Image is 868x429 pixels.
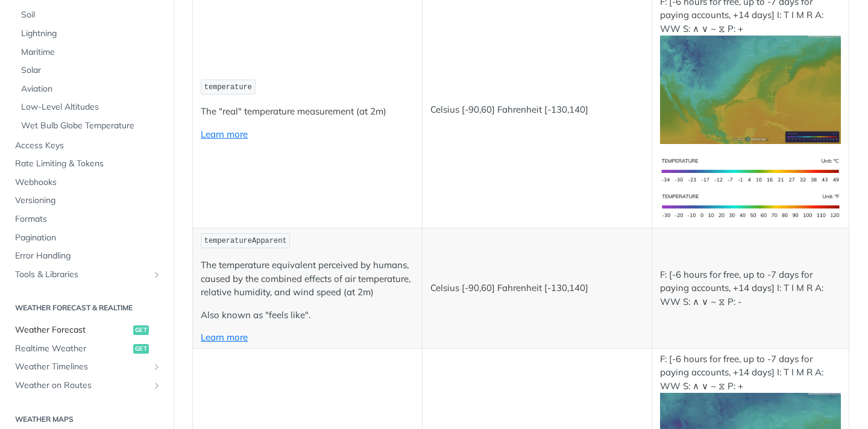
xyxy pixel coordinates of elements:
p: Celsius [-90,60] Fahrenheit [-130,140] [430,281,644,295]
span: temperatureApparent [204,237,287,245]
a: Pagination [9,229,165,247]
a: Learn more [201,331,248,343]
p: The temperature equivalent perceived by humans, caused by the combined effects of air temperature... [201,258,414,299]
span: temperature [204,83,252,92]
a: Maritime [15,43,165,61]
span: Pagination [15,232,162,244]
button: Show subpages for Weather on Routes [152,381,162,390]
span: Maritime [21,46,162,58]
a: Access Keys [9,137,165,155]
p: The "real" temperature measurement (at 2m) [201,105,414,119]
a: Low-Level Altitudes [15,98,165,116]
p: Also known as "feels like". [201,308,414,322]
span: Low-Level Altitudes [21,101,162,113]
span: Expand image [660,83,841,95]
a: Learn more [201,128,248,140]
span: Solar [21,64,162,77]
a: Versioning [9,192,165,210]
h2: Weather Maps [9,414,165,425]
a: Weather TimelinesShow subpages for Weather Timelines [9,358,165,376]
a: Formats [9,210,165,228]
span: Versioning [15,195,162,207]
a: Error Handling [9,247,165,265]
a: Weather on RoutesShow subpages for Weather on Routes [9,377,165,395]
span: Wet Bulb Globe Temperature [21,120,162,132]
span: Webhooks [15,177,162,189]
span: Access Keys [15,140,162,152]
span: Lightning [21,28,162,40]
button: Show subpages for Weather Timelines [152,362,162,372]
p: Celsius [-90,60] Fahrenheit [-130,140] [430,103,644,117]
span: get [133,325,149,335]
a: Wet Bulb Globe Temperature [15,117,165,135]
a: Solar [15,61,165,80]
span: Realtime Weather [15,343,130,355]
a: Realtime Weatherget [9,340,165,358]
a: Webhooks [9,174,165,192]
a: Soil [15,6,165,24]
a: Rate Limiting & Tokens [9,155,165,173]
button: Show subpages for Tools & Libraries [152,270,162,280]
a: Lightning [15,25,165,43]
span: Weather Forecast [15,324,130,336]
span: Soil [21,9,162,21]
a: Aviation [15,80,165,98]
span: Weather on Routes [15,380,149,392]
span: Aviation [21,83,162,95]
p: F: [-6 hours for free, up to -7 days for paying accounts, +14 days] I: T I M R A: WW S: ∧ ∨ ~ ⧖ P: - [660,268,841,309]
h2: Weather Forecast & realtime [9,302,165,313]
span: Expand image [660,164,841,176]
a: Tools & LibrariesShow subpages for Tools & Libraries [9,266,165,284]
a: Weather Forecastget [9,321,165,339]
span: Weather Timelines [15,361,149,373]
span: get [133,344,149,354]
span: Formats [15,213,162,225]
span: Tools & Libraries [15,269,149,281]
span: Rate Limiting & Tokens [15,158,162,170]
span: Error Handling [15,250,162,262]
span: Expand image [660,200,841,211]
